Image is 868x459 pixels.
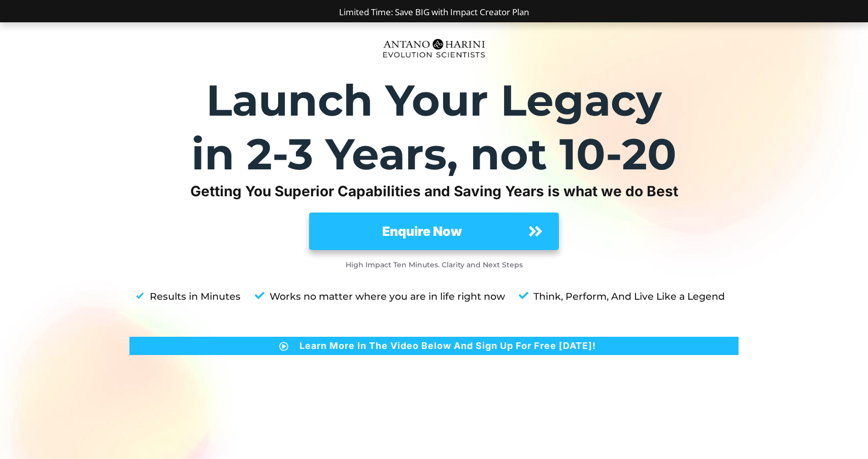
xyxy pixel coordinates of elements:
[378,33,490,63] img: Evolution-Scientist (2)
[382,224,462,239] strong: Enquire Now
[206,74,662,126] strong: Launch Your Legacy
[270,291,505,302] strong: Works no matter where you are in life right now
[191,128,677,180] strong: in 2-3 Years, not 10-20
[339,6,529,18] a: Limited Time: Save BIG with Impact Creator Plan
[190,183,678,200] strong: Getting You Superior Capabilities and Saving Years is what we do Best
[309,213,559,250] a: Enquire Now
[346,260,523,269] strong: High Impact Ten Minutes. Clarity and Next Steps
[299,340,596,351] strong: Learn More In The Video Below And Sign Up For Free [DATE]!
[533,291,725,302] strong: Think, Perform, And Live Like a Legend
[150,291,241,302] strong: Results in Minutes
